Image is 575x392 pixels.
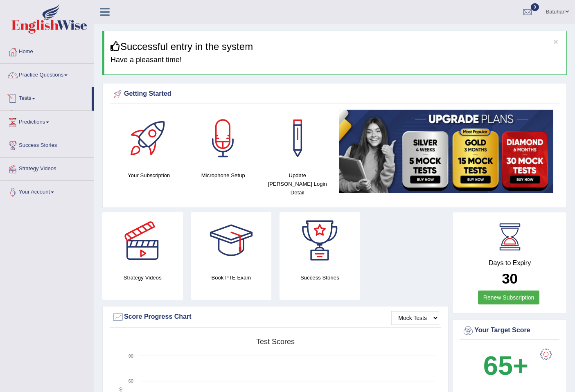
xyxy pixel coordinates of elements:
span: 0 [531,3,539,11]
h4: Book PTE Exam [191,273,272,282]
h3: Successful entry in the system [110,41,560,52]
a: Your Account [0,181,94,201]
img: small5.jpg [339,110,554,193]
b: 65+ [483,351,528,381]
a: Predictions [0,111,94,131]
b: 30 [502,270,518,286]
a: Take Practice Sectional Test [15,110,92,125]
tspan: Test scores [256,338,295,346]
h4: Update [PERSON_NAME] Login Detail [264,171,331,197]
a: Strategy Videos [0,158,94,178]
h4: Strategy Videos [102,273,183,282]
text: 60 [129,378,133,383]
a: Renew Subscription [478,291,540,304]
a: Practice Questions [0,64,94,84]
div: Your Target Score [462,324,557,337]
a: Home [0,41,94,61]
text: 90 [129,354,133,358]
button: × [553,37,558,46]
a: Success Stories [0,134,94,155]
div: Getting Started [112,88,557,100]
h4: Microphone Setup [190,171,257,180]
a: Tests [0,87,92,108]
h4: Have a pleasant time! [110,56,560,64]
h4: Success Stories [280,273,360,282]
div: Score Progress Chart [112,311,439,323]
h4: Days to Expiry [462,259,557,267]
h4: Your Subscription [116,171,182,180]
